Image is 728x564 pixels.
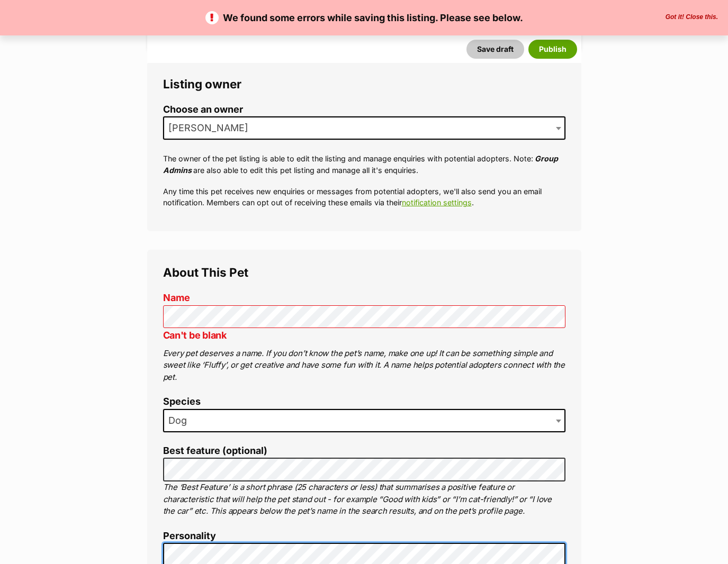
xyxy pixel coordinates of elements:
[528,40,577,59] button: Publish
[163,293,565,304] label: Name
[163,481,565,517] p: The ‘Best Feature’ is a short phrase (25 characters or less) that summarises a positive feature o...
[163,154,558,174] em: Group Admins
[163,348,565,384] p: Every pet deserves a name. If you don’t know the pet’s name, make one up! It can be something sim...
[163,531,565,542] label: Personality
[163,104,565,115] label: Choose an owner
[163,116,565,140] span: Lynda Smith
[466,40,524,59] button: Save draft
[662,13,721,22] button: Close the banner
[163,445,565,457] label: Best feature (optional)
[163,153,565,176] p: The owner of the pet listing is able to edit the listing and manage enquiries with potential adop...
[163,186,565,208] p: Any time this pet receives new enquiries or messages from potential adopters, we'll also send you...
[164,413,197,428] span: Dog
[163,328,565,342] p: Can't be blank
[163,77,241,91] span: Listing owner
[402,198,472,207] a: notification settings
[163,409,565,432] span: Dog
[164,121,259,135] span: Lynda Smith
[163,265,248,279] span: About This Pet
[11,11,717,25] p: We found some errors while saving this listing. Please see below.
[163,396,565,407] label: Species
